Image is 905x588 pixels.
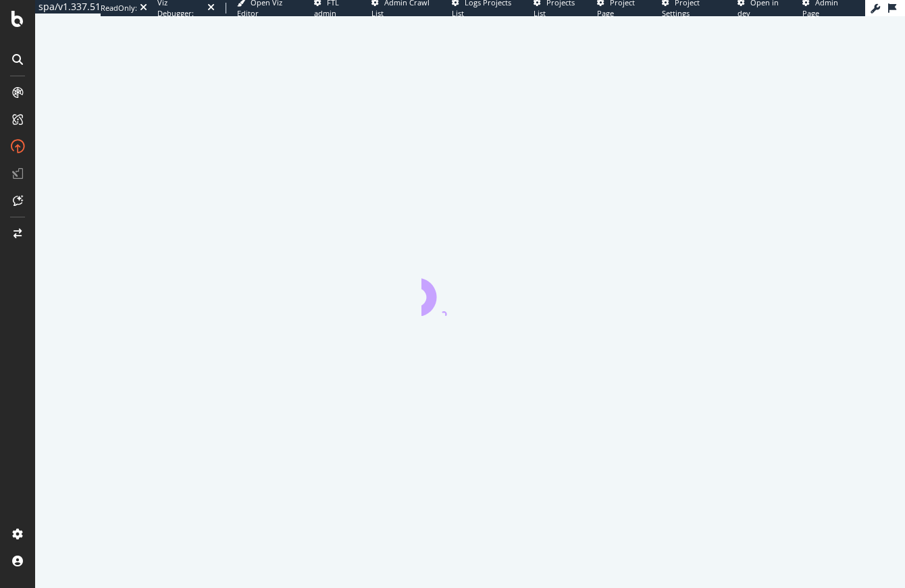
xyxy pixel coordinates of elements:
div: animation [421,267,519,316]
div: ReadOnly: [101,3,137,14]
